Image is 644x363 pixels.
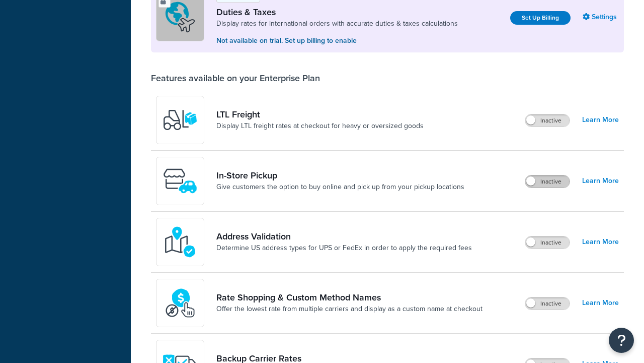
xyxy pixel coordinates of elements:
a: Display LTL freight rates at checkout for heavy or oversized goods [216,121,424,131]
a: Address Validation [216,231,472,242]
a: Display rates for international orders with accurate duties & taxes calculations [216,19,458,29]
img: wfgcfpwTIucLEAAAAASUVORK5CYII= [163,163,198,199]
a: Duties & Taxes [216,7,458,18]
button: Open Resource Center [609,328,634,353]
a: LTL Freight [216,109,424,120]
label: Inactive [525,114,570,127]
div: Features available on your Enterprise Plan [151,73,320,84]
img: kIG8fy0lQAAAABJRU5ErkJggg== [163,224,198,260]
label: Inactive [525,236,570,249]
a: Learn More [582,235,619,249]
label: Inactive [525,297,570,310]
a: Give customers the option to buy online and pick up from your pickup locations [216,182,464,192]
a: Learn More [582,174,619,188]
a: Rate Shopping & Custom Method Names [216,292,482,303]
a: Set Up Billing [510,11,571,25]
a: Learn More [582,296,619,310]
img: icon-duo-feat-rate-shopping-ecdd8bed.png [163,285,198,321]
a: Learn More [582,113,619,127]
img: y79ZsPf0fXUFUhFXDzUgf+ktZg5F2+ohG75+v3d2s1D9TjoU8PiyCIluIjV41seZevKCRuEjTPPOKHJsQcmKCXGdfprl3L4q7... [163,102,198,138]
label: Inactive [525,175,570,188]
a: Settings [583,10,619,24]
p: Not available on trial. Set up billing to enable [216,35,458,46]
a: Determine US address types for UPS or FedEx in order to apply the required fees [216,243,472,253]
a: In-Store Pickup [216,170,464,181]
a: Offer the lowest rate from multiple carriers and display as a custom name at checkout [216,304,482,314]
